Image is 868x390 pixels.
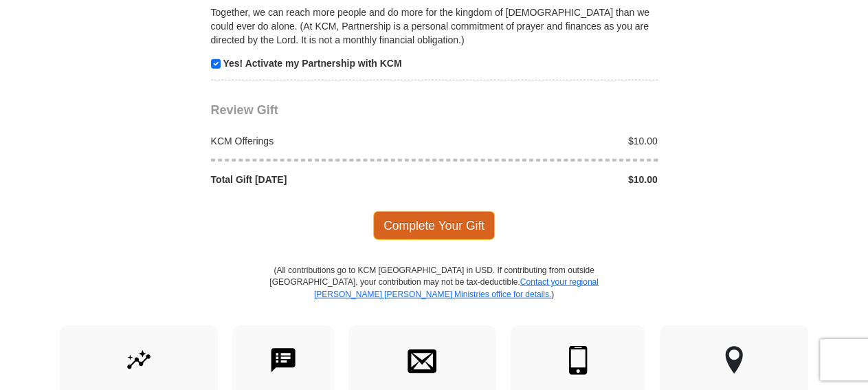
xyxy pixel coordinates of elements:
img: mobile.svg [564,346,592,375]
img: give-by-stock.svg [124,346,153,375]
div: $10.00 [434,134,665,148]
img: envelope.svg [408,346,436,375]
div: KCM Offerings [203,134,434,148]
span: Review Gift [211,103,278,117]
p: Together, we can reach more people and do more for the kingdom of [DEMOGRAPHIC_DATA] than we coul... [211,6,658,47]
img: text-to-give.svg [269,346,298,375]
div: Total Gift [DATE] [203,173,434,186]
img: other-region [724,346,744,375]
strong: Yes! Activate my Partnership with KCM [223,58,401,69]
a: Contact your regional [PERSON_NAME] [PERSON_NAME] Ministries office for details. [314,277,599,299]
span: Complete Your Gift [373,211,495,240]
div: $10.00 [434,173,665,186]
p: (All contributions go to KCM [GEOGRAPHIC_DATA] in USD. If contributing from outside [GEOGRAPHIC_D... [269,265,599,325]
